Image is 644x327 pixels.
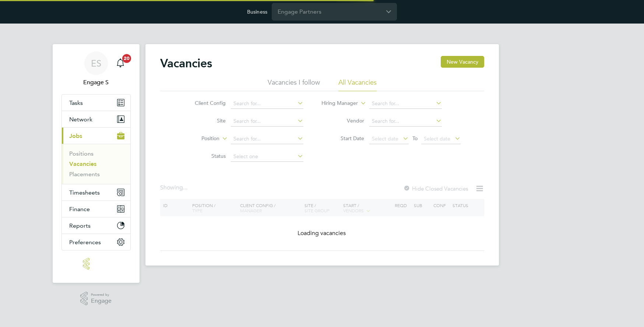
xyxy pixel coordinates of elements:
[231,152,303,162] input: Select one
[372,135,398,142] span: Select date
[183,100,226,106] label: Client Config
[62,144,130,184] div: Jobs
[69,189,100,196] span: Timesheets
[322,135,364,142] label: Start Date
[441,56,484,68] button: New Vacancy
[69,116,92,123] span: Network
[61,51,131,87] a: ESEngage S
[69,206,90,213] span: Finance
[369,116,442,127] input: Search for...
[91,292,112,298] span: Powered by
[231,116,303,127] input: Search for...
[91,298,112,304] span: Engage
[69,222,91,229] span: Reports
[177,135,219,142] label: Position
[369,99,442,109] input: Search for...
[91,58,101,68] span: ES
[61,78,131,87] span: Engage S
[231,99,303,109] input: Search for...
[122,54,131,63] span: 20
[316,100,358,107] label: Hiring Manager
[69,150,94,157] a: Positions
[69,171,100,178] a: Placements
[231,134,303,144] input: Search for...
[183,153,226,159] label: Status
[69,160,96,167] a: Vacancies
[183,117,226,124] label: Site
[62,128,130,144] button: Jobs
[62,234,130,250] button: Preferences
[410,134,420,143] span: To
[69,99,83,106] span: Tasks
[160,56,212,71] h2: Vacancies
[62,184,130,200] button: Timesheets
[61,258,131,270] a: Go to home page
[62,217,130,234] button: Reports
[160,184,189,192] div: Showing
[403,185,468,192] label: Hide Closed Vacancies
[83,258,109,270] img: engage-logo-retina.png
[113,51,128,75] a: 20
[69,239,101,246] span: Preferences
[62,111,130,127] button: Network
[62,95,130,111] a: Tasks
[424,135,450,142] span: Select date
[268,78,320,91] li: Vacancies I follow
[338,78,377,91] li: All Vacancies
[53,44,140,283] nav: Main navigation
[62,201,130,217] button: Finance
[69,132,82,139] span: Jobs
[247,8,267,15] label: Business
[322,117,364,124] label: Vendor
[183,184,187,191] span: ...
[80,292,112,306] a: Powered byEngage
